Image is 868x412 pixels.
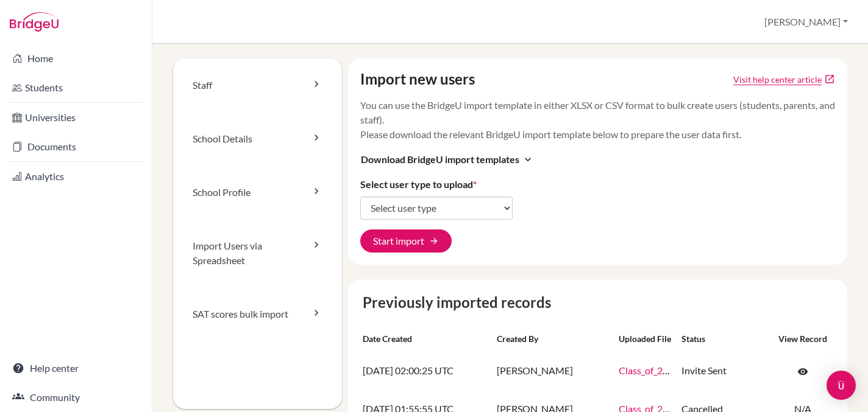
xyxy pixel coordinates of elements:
a: Click to open the record on its current state [784,360,821,383]
label: Select user type to upload [360,177,477,192]
p: You can use the BridgeU import template in either XLSX or CSV format to bulk create users (studen... [360,98,836,142]
th: Date created [358,328,492,350]
img: Bridge-U [10,12,59,32]
a: School Profile [173,166,342,219]
span: Download BridgeU import templates [361,152,519,167]
td: [PERSON_NAME] [492,350,614,393]
i: expand_more [522,153,534,166]
a: School Details [173,112,342,166]
caption: Previously imported records [358,292,838,313]
a: Staff [173,58,342,112]
a: Help center [2,356,149,380]
td: Invite Sent [677,350,768,393]
span: visibility [797,366,808,377]
a: SAT scores bulk import [173,287,342,341]
div: Open Intercom Messenger [827,371,856,400]
th: Uploaded file [614,328,677,350]
a: Community [2,385,149,410]
button: Download BridgeU import templatesexpand_more [360,152,535,167]
th: Status [677,328,768,350]
span: arrow_forward [429,236,439,246]
a: open_in_new [824,74,835,85]
th: View record [768,328,838,350]
a: Universities [2,105,149,130]
a: Students [2,75,149,100]
a: Home [2,46,149,71]
a: Click to open Tracking student registration article in a new tab [733,73,822,86]
a: Analytics [2,164,149,189]
td: [DATE] 02:00:25 UTC [358,350,492,393]
button: Start import [360,229,452,253]
h4: Import new users [360,71,475,88]
a: Class_of_2025_Email_Addresses.csv [619,365,769,376]
button: [PERSON_NAME] [759,10,853,33]
th: Created by [492,328,614,350]
a: Documents [2,134,149,159]
a: Import Users via Spreadsheet [173,219,342,287]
